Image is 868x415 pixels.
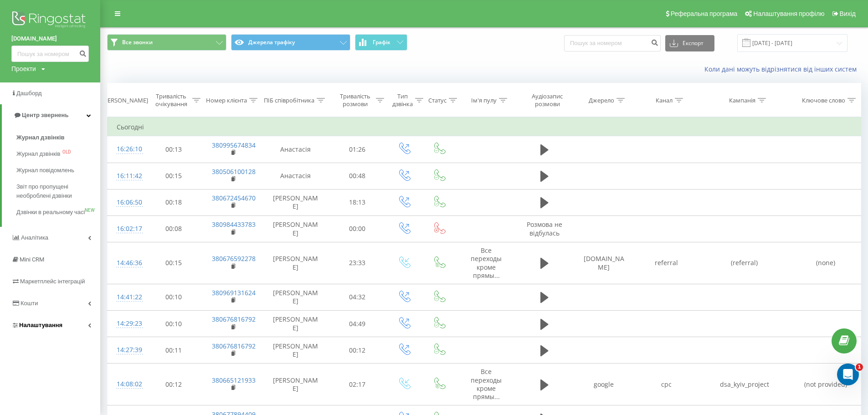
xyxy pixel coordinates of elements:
[11,46,89,62] input: Пошук за номером
[16,90,42,97] span: Дашборд
[107,34,226,51] button: Все звонки
[117,254,135,272] div: 14:46:36
[117,194,135,211] div: 16:06:50
[16,166,74,175] span: Журнал повідомлень
[471,246,502,280] span: Все переходы кроме прямы...
[263,364,328,405] td: [PERSON_NAME]
[20,256,44,263] span: Mini CRM
[263,311,328,337] td: [PERSON_NAME]
[263,189,328,215] td: [PERSON_NAME]
[336,92,374,108] div: Тривалість розмови
[117,341,135,359] div: 14:27:39
[212,220,256,229] a: 380984433783
[704,65,861,73] a: Коли дані можуть відрізнятися вiд інших систем
[572,242,635,284] td: [DOMAIN_NAME]
[206,97,247,104] div: Номер клієнта
[16,129,100,146] a: Журнал дзвінків
[263,337,328,364] td: [PERSON_NAME]
[656,97,673,104] div: Канал
[212,141,256,149] a: 380995674834
[328,337,386,364] td: 00:12
[698,364,791,405] td: dsa_kyiv_project
[856,364,863,371] span: 1
[328,189,386,215] td: 18:13
[527,220,562,237] span: Розмова не відбулась
[212,254,256,263] a: 380676592278
[635,364,698,405] td: cpc
[328,215,386,242] td: 00:00
[635,242,698,284] td: referral
[471,97,497,104] div: Ім'я пулу
[16,162,100,179] a: Журнал повідомлень
[22,112,68,118] span: Центр звернень
[16,133,65,142] span: Журнал дзвінків
[21,300,38,307] span: Кошти
[20,278,85,285] span: Маркетплейс інтеграцій
[263,242,328,284] td: [PERSON_NAME]
[753,10,824,17] span: Налаштування профілю
[263,215,328,242] td: [PERSON_NAME]
[671,10,738,17] span: Реферальна програма
[153,92,190,108] div: Тривалість очікування
[144,215,203,242] td: 00:08
[117,140,135,158] div: 16:26:10
[802,97,845,104] div: Ключове слово
[144,189,203,215] td: 00:18
[212,376,256,384] a: 380665121933
[328,311,386,337] td: 04:49
[144,136,203,163] td: 00:13
[144,284,203,310] td: 00:10
[392,92,413,108] div: Тип дзвінка
[263,136,328,163] td: Анастасія
[428,97,447,104] div: Статус
[263,284,328,310] td: [PERSON_NAME]
[11,9,89,32] img: Ringostat logo
[11,64,36,73] div: Проекти
[108,118,861,136] td: Сьогодні
[2,104,100,126] a: Центр звернень
[471,367,502,401] span: Все переходы кроме прямы...
[264,97,314,104] div: ПІБ співробітника
[117,220,135,238] div: 16:02:17
[144,364,203,405] td: 00:12
[21,234,48,241] span: Аналiтика
[122,39,153,46] span: Все звонки
[589,97,614,104] div: Джерело
[698,242,791,284] td: (referral)
[11,34,89,43] a: [DOMAIN_NAME]
[144,242,203,284] td: 00:15
[16,149,60,159] span: Журнал дзвінків
[16,204,100,220] a: Дзвінки в реальному часіNEW
[144,163,203,189] td: 00:15
[117,375,135,393] div: 14:08:02
[791,364,861,405] td: (not provided)
[16,208,85,217] span: Дзвінки в реальному часі
[16,179,100,204] a: Звіт про пропущені необроблені дзвінки
[212,315,256,323] a: 380676816792
[144,337,203,364] td: 00:11
[564,35,661,51] input: Пошук за номером
[212,288,256,297] a: 380969131624
[328,364,386,405] td: 02:17
[837,364,859,385] iframe: Intercom live chat
[16,146,100,162] a: Журнал дзвінківOLD
[572,364,635,405] td: google
[328,136,386,163] td: 01:26
[117,315,135,333] div: 14:29:23
[144,311,203,337] td: 00:10
[117,167,135,185] div: 16:11:42
[328,242,386,284] td: 23:33
[212,194,256,202] a: 380672454670
[102,97,148,104] div: [PERSON_NAME]
[665,35,714,51] button: Експорт
[231,34,350,51] button: Джерела трафіку
[328,284,386,310] td: 04:32
[791,242,861,284] td: (none)
[263,163,328,189] td: Анастасія
[373,39,390,46] span: Графік
[328,163,386,189] td: 00:48
[840,10,856,17] span: Вихід
[729,97,755,104] div: Кампанія
[117,288,135,306] div: 14:41:22
[525,92,570,108] div: Аудіозапис розмови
